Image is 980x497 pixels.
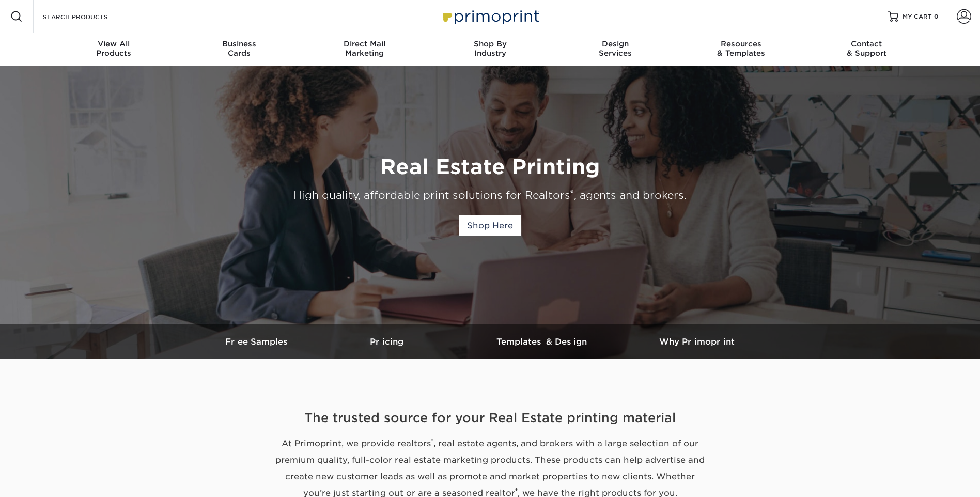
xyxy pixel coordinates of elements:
span: Design [553,39,678,49]
div: Services [553,39,678,58]
div: & Templates [678,39,804,58]
div: Cards [176,39,302,58]
a: View AllProducts [51,33,177,66]
a: Why Primoprint [619,324,774,359]
h3: Templates & Design [464,337,619,347]
a: Templates & Design [464,324,619,359]
img: Primoprint [439,5,542,27]
span: 0 [934,13,939,20]
sup: ® [515,487,518,494]
span: Shop By [427,39,553,49]
input: SEARCH PRODUCTS..... [42,10,143,23]
div: Industry [427,39,553,58]
a: Free Samples [206,324,309,359]
a: Pricing [309,324,464,359]
span: Resources [678,39,804,49]
sup: ® [570,188,574,197]
a: DesignServices [553,33,678,66]
div: High quality, affordable print solutions for Realtors , agents and brokers. [184,188,796,203]
a: Shop ByIndustry [427,33,553,66]
a: BusinessCards [176,33,302,66]
span: View All [51,39,177,49]
a: Direct MailMarketing [302,33,427,66]
span: MY CART [903,12,932,21]
span: Direct Mail [302,39,427,49]
span: Business [176,39,302,49]
div: Marketing [302,39,427,58]
a: Contact& Support [804,33,929,66]
sup: ® [431,437,433,445]
a: Shop Here [459,215,521,236]
div: & Support [804,39,929,58]
span: Contact [804,39,929,49]
h1: Real Estate Printing [184,154,796,179]
h2: The trusted source for your Real Estate printing material [188,409,792,427]
h3: Why Primoprint [619,337,774,347]
h3: Pricing [309,337,464,347]
div: Products [51,39,177,58]
h3: Free Samples [206,337,309,347]
a: Resources& Templates [678,33,804,66]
